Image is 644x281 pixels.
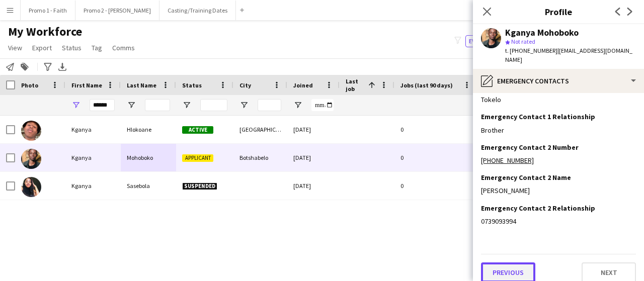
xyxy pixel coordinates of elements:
[28,41,56,54] a: Export
[121,116,176,143] div: Hlokoane
[71,81,102,89] span: First Name
[481,95,636,104] div: Tokelo
[182,101,191,110] button: Open Filter Menu
[473,5,644,18] h3: Profile
[145,99,170,111] input: Last Name Filter Input
[21,177,41,197] img: Kganya Sasebola
[233,116,287,143] div: [GEOGRAPHIC_DATA]
[21,1,75,20] button: Promo 1 - Faith
[481,156,534,165] a: [PHONE_NUMBER]
[21,149,41,169] img: Kganya Mohoboko
[394,116,477,143] div: 0
[511,38,535,45] span: Not rated
[239,101,249,110] button: Open Filter Menu
[62,43,82,52] span: Status
[112,43,135,52] span: Comms
[42,61,54,73] app-action-btn: Advanced filters
[394,172,477,200] div: 0
[293,81,313,89] span: Joined
[258,99,281,111] input: City Filter Input
[4,61,16,73] app-action-btn: Notify workforce
[200,99,227,111] input: Status Filter Input
[400,81,453,89] span: Jobs (last 90 days)
[182,182,217,190] span: Suspended
[56,61,68,73] app-action-btn: Export XLSX
[127,81,156,89] span: Last Name
[21,81,38,89] span: Photo
[287,116,340,143] div: [DATE]
[233,144,287,171] div: Botshabelo
[311,99,334,111] input: Joined Filter Input
[65,116,121,143] div: Kganya
[293,101,302,110] button: Open Filter Menu
[394,144,477,171] div: 0
[239,81,251,89] span: City
[505,47,557,54] span: t. [PHONE_NUMBER]
[32,43,52,52] span: Export
[481,143,579,152] h3: Emergency Contact 2 Number
[71,101,80,110] button: Open Filter Menu
[481,217,636,226] div: 0739093994
[481,186,636,195] div: [PERSON_NAME]
[8,43,22,52] span: View
[481,126,636,135] div: Brother
[346,77,364,92] span: Last job
[8,24,82,39] span: My Workforce
[108,41,139,54] a: Comms
[65,144,121,171] div: Kganya
[182,81,202,89] span: Status
[121,144,176,171] div: Mohoboko
[75,1,159,20] button: Promo 2 - [PERSON_NAME]
[287,144,340,171] div: [DATE]
[65,172,121,200] div: Kganya
[182,126,213,134] span: Active
[473,69,644,93] div: Emergency contacts
[182,154,213,162] span: Applicant
[127,101,136,110] button: Open Filter Menu
[481,204,595,213] h3: Emergency Contact 2 Relationship
[92,43,102,52] span: Tag
[159,1,236,20] button: Casting/Training Dates
[505,47,632,63] span: | [EMAIL_ADDRESS][DOMAIN_NAME]
[481,112,595,121] h3: Emergency Contact 1 Relationship
[88,41,106,54] a: Tag
[505,28,579,37] div: Kganya Mohoboko
[4,41,26,54] a: View
[121,172,176,200] div: Sasebola
[21,121,41,141] img: Kganya Hlokoane
[19,61,31,73] app-action-btn: Add to tag
[90,99,115,111] input: First Name Filter Input
[481,173,571,182] h3: Emergency Contact 2 Name
[465,35,519,47] button: Everyone10,901
[287,172,340,200] div: [DATE]
[58,41,86,54] a: Status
